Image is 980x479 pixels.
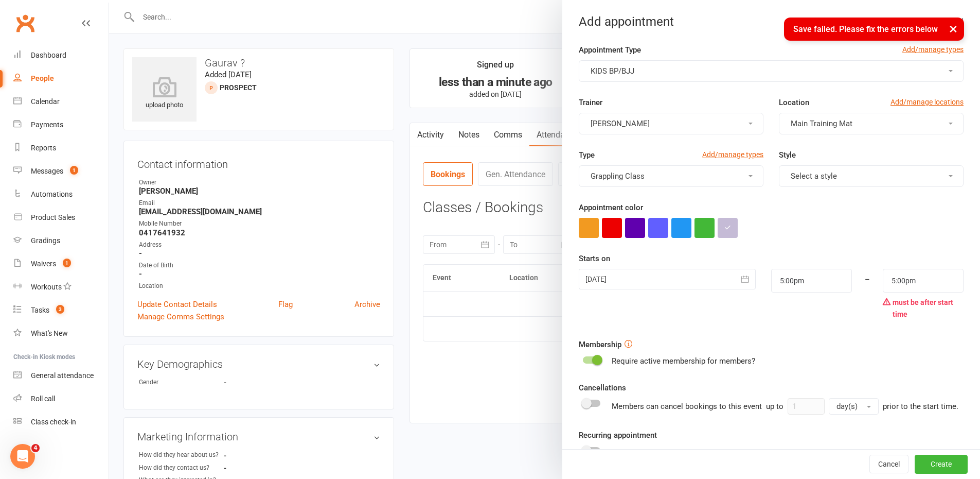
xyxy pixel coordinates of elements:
[13,364,109,387] a: General attendance kiosk mode
[791,119,852,128] span: Main Training Mat
[13,322,109,345] a: What's New
[13,90,109,113] a: Calendar
[779,149,796,161] label: Style
[612,398,958,415] div: Members can cancel bookings to this event
[591,66,634,76] span: KIDS BP/BJJ
[13,136,109,160] a: Reports
[779,165,964,187] button: Select a style
[31,144,56,152] div: Reports
[31,418,76,426] div: Class check-in
[902,44,964,55] a: Add/manage types
[31,371,94,380] div: General attendance
[13,160,109,183] a: Messages 1
[13,206,109,229] a: Product Sales
[579,252,610,265] label: Starts on
[13,387,109,410] a: Roll call
[31,260,56,268] div: Waivers
[836,402,858,411] span: day(s)
[13,410,109,434] a: Class kiosk mode
[766,398,879,415] div: up to
[13,276,109,299] a: Workouts
[851,269,883,324] div: –
[779,96,809,109] label: Location
[612,355,755,367] div: Require active membership for members?
[12,10,38,36] a: Clubworx
[579,382,626,394] label: Cancellations
[890,96,964,108] a: Add/manage locations
[784,18,964,41] div: Save failed. Please fix the errors below
[31,329,68,337] div: What's New
[579,44,641,56] label: Appointment Type
[13,67,109,90] a: People
[31,121,63,129] div: Payments
[13,113,109,136] a: Payments
[869,455,908,474] button: Cancel
[591,172,645,181] span: Grappling Class
[31,97,60,106] div: Calendar
[31,190,73,198] div: Automations
[579,113,763,134] button: [PERSON_NAME]
[702,149,763,160] a: Add/manage types
[31,167,63,175] div: Messages
[31,236,60,245] div: Gradings
[579,149,595,161] label: Type
[13,229,109,252] a: Gradings
[31,444,40,452] span: 4
[562,14,980,29] div: Add appointment
[579,338,621,351] label: Membership
[10,444,35,469] iframe: Intercom live chat
[56,305,64,314] span: 3
[579,96,602,109] label: Trainer
[31,283,62,291] div: Workouts
[31,395,55,403] div: Roll call
[579,165,763,187] button: Grappling Class
[883,402,958,411] span: prior to the start time.
[591,119,650,128] span: [PERSON_NAME]
[31,74,54,82] div: People
[883,293,964,324] div: must be after start time
[13,252,109,276] a: Waivers 1
[579,201,643,214] label: Appointment color
[31,213,75,221] div: Product Sales
[13,299,109,322] a: Tasks 3
[13,183,109,206] a: Automations
[70,166,78,175] span: 1
[944,18,963,40] button: ×
[579,60,964,82] button: KIDS BP/BJJ
[915,455,968,474] button: Create
[829,398,879,415] button: day(s)
[579,429,657,441] label: Recurring appointment
[791,172,837,181] span: Select a style
[31,306,49,314] div: Tasks
[31,51,66,59] div: Dashboard
[13,44,109,67] a: Dashboard
[63,259,71,267] span: 1
[779,113,964,134] button: Main Training Mat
